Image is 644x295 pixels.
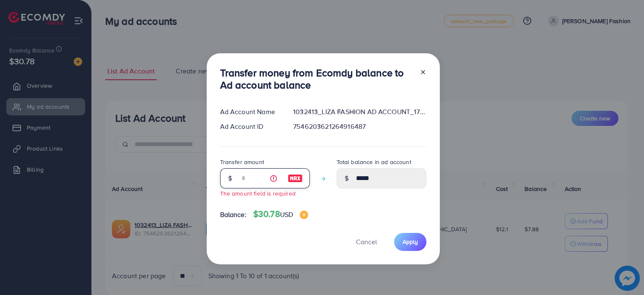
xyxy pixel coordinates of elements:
small: The amount field is required [220,189,296,197]
h4: $30.78 [253,209,308,219]
span: Balance: [220,210,247,219]
span: USD [280,210,293,219]
img: image [300,211,308,219]
div: Ad Account Name [213,107,287,117]
div: 1032413_LIZA FASHION AD ACCOUNT_1756987745322 [286,107,433,117]
div: 7546203621264916487 [286,122,433,131]
span: Apply [402,238,418,246]
label: Total balance in ad account [337,158,411,166]
span: Cancel [356,237,377,246]
label: Transfer amount [220,158,264,166]
button: Cancel [345,233,387,251]
h3: Transfer money from Ecomdy balance to Ad account balance [220,67,413,91]
img: image [288,173,303,183]
div: Ad Account ID [213,122,287,131]
button: Apply [394,233,426,251]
